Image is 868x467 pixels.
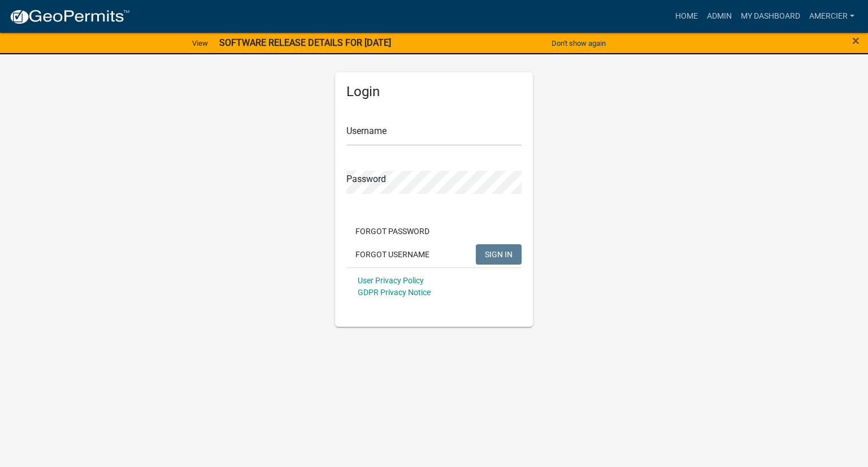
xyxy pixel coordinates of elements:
a: Admin [702,6,736,27]
a: amercier [805,6,859,27]
a: My Dashboard [736,6,805,27]
button: Close [852,34,860,47]
span: SIGN IN [485,249,513,258]
h5: Login [346,84,522,100]
button: Don't show again [547,34,610,53]
a: Home [671,6,702,27]
button: Forgot Username [346,244,439,265]
a: View [188,34,212,53]
span: × [852,33,860,49]
strong: SOFTWARE RELEASE DETAILS FOR [DATE] [219,37,391,48]
button: Forgot Password [346,221,439,241]
a: GDPR Privacy Notice [358,288,431,297]
a: User Privacy Policy [358,276,424,285]
button: SIGN IN [476,244,522,265]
